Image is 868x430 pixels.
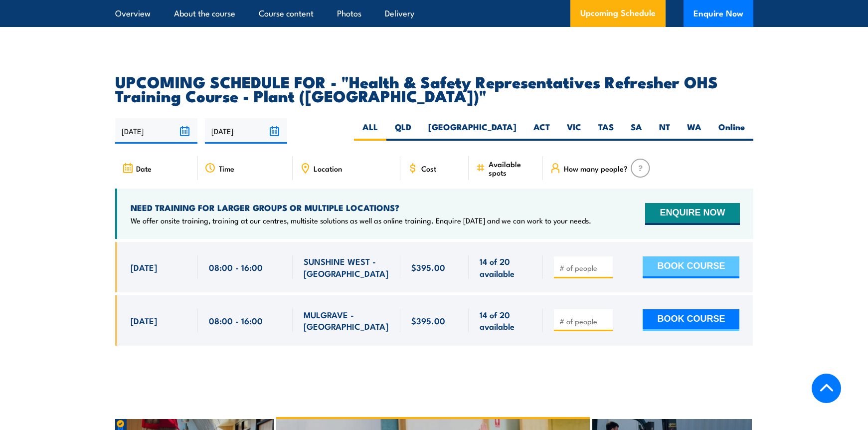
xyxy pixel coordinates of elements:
span: Time [219,164,234,173]
button: BOOK COURSE [643,256,739,278]
span: [DATE] [131,315,157,326]
button: ENQUIRE NOW [645,203,739,225]
span: 14 of 20 available [480,309,532,332]
label: WA [679,121,710,141]
input: # of people [559,263,609,273]
span: [DATE] [131,261,157,273]
input: To date [205,118,287,144]
input: # of people [559,316,609,326]
span: How many people? [564,164,628,173]
span: $395.00 [411,315,445,326]
label: NT [651,121,679,141]
span: Cost [421,164,436,173]
h4: NEED TRAINING FOR LARGER GROUPS OR MULTIPLE LOCATIONS? [131,202,591,213]
button: BOOK COURSE [643,309,739,331]
h2: UPCOMING SCHEDULE FOR - "Health & Safety Representatives Refresher OHS Training Course - Plant ([... [115,74,753,102]
label: QLD [386,121,420,141]
span: Location [314,164,342,173]
label: ALL [354,121,386,141]
label: Online [710,121,753,141]
span: Date [136,164,152,173]
label: [GEOGRAPHIC_DATA] [420,121,525,141]
span: $395.00 [411,261,445,273]
label: SA [622,121,651,141]
span: MULGRAVE - [GEOGRAPHIC_DATA] [304,309,389,332]
label: ACT [525,121,558,141]
p: We offer onsite training, training at our centres, multisite solutions as well as online training... [131,215,591,225]
span: 14 of 20 available [480,255,532,279]
span: 08:00 - 16:00 [209,261,263,273]
span: Available spots [489,160,536,177]
input: From date [115,118,197,144]
span: 08:00 - 16:00 [209,315,263,326]
label: VIC [558,121,590,141]
label: TAS [590,121,622,141]
span: SUNSHINE WEST - [GEOGRAPHIC_DATA] [304,255,389,279]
